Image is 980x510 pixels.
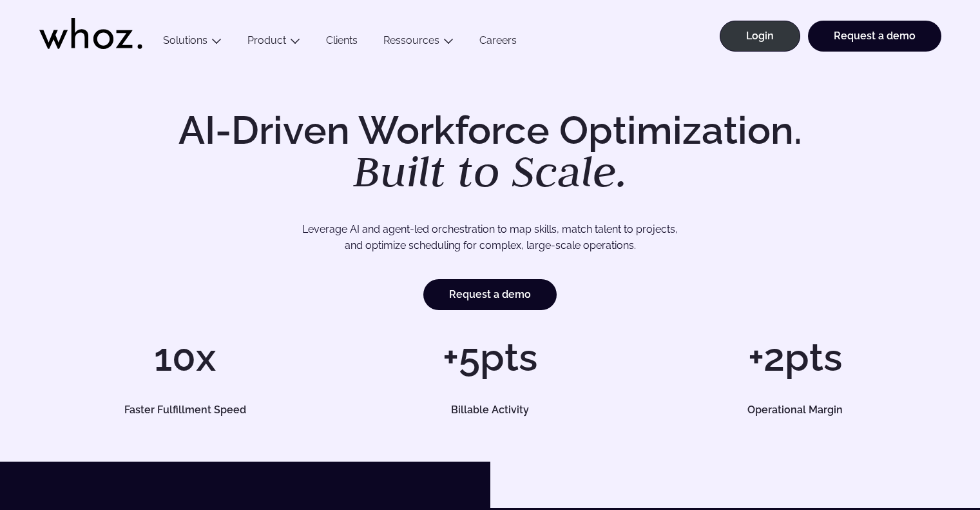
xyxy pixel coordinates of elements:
[160,111,820,193] h1: AI-Driven Workforce Optimization.
[344,338,636,377] h1: +5pts
[150,34,235,52] button: Solutions
[383,34,439,46] a: Ressources
[235,34,313,52] button: Product
[53,405,316,415] h5: Faster Fulfillment Speed
[664,405,927,415] h5: Operational Margin
[649,338,941,377] h1: +2pts
[353,142,628,199] em: Built to Scale.
[370,34,466,52] button: Ressources
[423,279,557,310] a: Request a demo
[720,21,800,52] a: Login
[808,21,941,52] a: Request a demo
[84,221,896,254] p: Leverage AI and agent-led orchestration to map skills, match talent to projects, and optimize sch...
[466,34,530,52] a: Careers
[247,34,286,46] a: Product
[359,405,622,415] h5: Billable Activity
[39,338,331,377] h1: 10x
[313,34,370,52] a: Clients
